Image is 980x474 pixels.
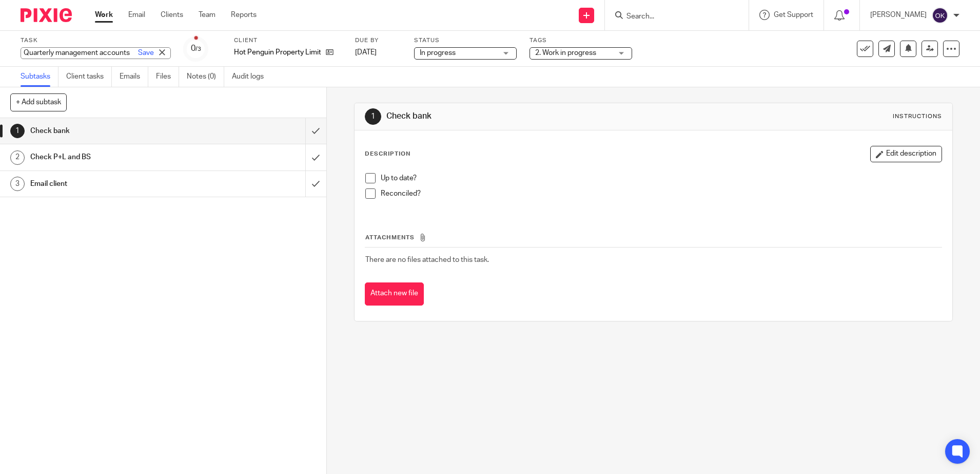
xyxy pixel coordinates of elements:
div: 3 [10,177,25,191]
button: Attach new file [365,282,424,306]
label: Tags [530,36,632,45]
img: svg%3E [932,7,948,24]
input: Search [625,12,718,22]
div: 0 [191,43,201,54]
a: Client tasks [66,67,112,87]
label: Due by [355,36,401,45]
a: Clients [161,10,183,20]
div: Instructions [893,112,942,121]
label: Status [414,36,517,45]
span: In progress [420,49,456,56]
button: Edit description [870,146,942,162]
p: [PERSON_NAME] [870,10,927,20]
a: Team [199,10,215,20]
a: Audit logs [232,67,271,87]
p: Up to date? [381,173,942,183]
div: 2 [10,150,25,165]
label: Task [21,36,171,45]
h1: Email client [30,176,207,192]
p: Description [365,150,410,158]
a: Reports [231,10,257,20]
span: Attachments [365,235,415,240]
button: + Add subtask [10,93,67,111]
span: Get Support [774,11,813,18]
small: /3 [195,46,201,52]
a: Email [128,10,145,20]
div: 1 [10,124,25,138]
h1: Check bank [386,111,675,122]
a: Work [95,10,113,20]
a: Subtasks [21,67,58,87]
span: There are no files attached to this task. [365,256,489,263]
h1: Check P+L and BS [30,149,207,165]
label: Client [234,36,342,45]
img: Pixie [21,8,72,22]
p: Hot Penguin Property Limited [234,47,321,58]
div: Quarterly management accounts [21,47,171,59]
span: 2. Work in progress [535,49,596,56]
h1: Check bank [30,123,207,139]
a: Emails [120,67,148,87]
a: Notes (0) [187,67,224,87]
div: 1 [365,108,381,125]
a: Save [138,48,154,58]
p: Reconciled? [381,188,942,199]
span: [DATE] [355,49,377,56]
a: Files [156,67,179,87]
